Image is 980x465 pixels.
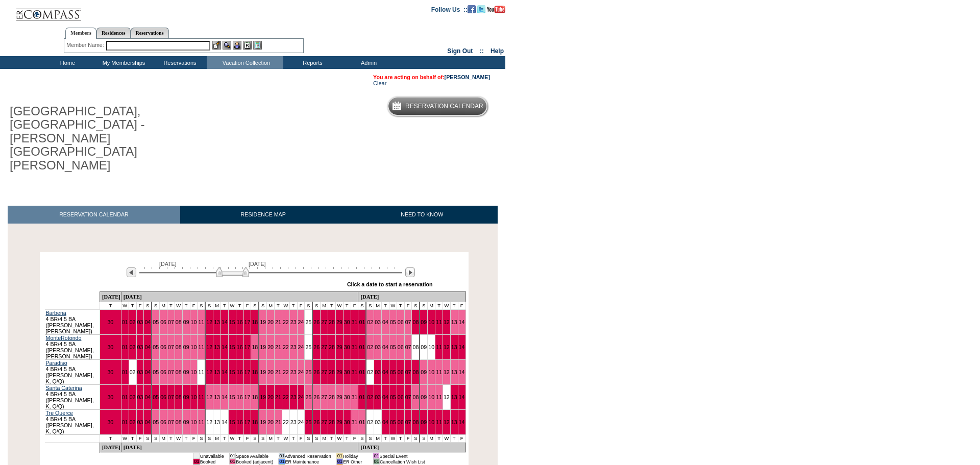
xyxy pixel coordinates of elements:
a: 13 [451,369,457,375]
a: 01 [122,394,128,400]
a: 18 [252,419,258,425]
a: Tre Querce [46,410,73,416]
a: MonteRotondo [46,335,82,341]
img: Next [405,267,415,277]
a: Subscribe to our YouTube Channel [487,6,505,12]
a: Reservations [131,28,169,38]
a: 06 [160,344,166,350]
a: 10 [191,319,197,325]
a: RESIDENCE MAP [180,206,347,224]
a: Paradiso [46,360,67,366]
a: 28 [329,369,335,375]
a: 16 [237,419,243,425]
a: 12 [444,344,450,350]
td: [DATE] [121,292,358,302]
a: 25 [305,319,311,325]
a: 28 [329,419,335,425]
a: 20 [267,369,274,375]
a: 09 [183,344,189,350]
td: Reservations [151,56,207,69]
div: Member Name: [66,41,106,50]
a: 09 [421,394,427,400]
a: 04 [382,344,388,350]
a: 22 [283,369,289,375]
a: 05 [153,394,159,400]
a: Members [65,28,96,39]
a: 30 [107,419,113,425]
a: 10 [428,319,434,325]
a: 04 [144,394,151,400]
a: 27 [321,394,327,400]
a: 17 [244,394,251,400]
a: RESERVATION CALENDAR [8,206,180,224]
a: 06 [160,319,166,325]
a: 17 [244,319,251,325]
a: 07 [168,419,174,425]
a: 13 [451,319,457,325]
a: 20 [267,394,274,400]
a: 01 [359,394,365,400]
img: View [223,41,231,50]
img: Reservations [243,41,252,50]
a: Barbena [46,310,66,316]
a: 24 [298,369,304,375]
a: 17 [244,344,251,350]
a: 06 [398,319,404,325]
a: 19 [260,394,266,400]
a: 16 [237,394,243,400]
a: Santa Caterina [46,385,82,391]
a: 25 [305,344,311,350]
a: 15 [229,369,235,375]
a: 10 [191,369,197,375]
a: 05 [390,394,396,400]
a: 25 [305,394,311,400]
a: 31 [352,369,358,375]
a: 23 [290,319,297,325]
img: Previous [127,267,136,277]
a: 12 [444,369,450,375]
a: 09 [421,344,427,350]
a: 08 [176,394,182,400]
a: 08 [412,369,419,375]
img: Become our fan on Facebook [468,5,476,13]
a: 14 [222,319,228,325]
img: Impersonate [233,41,241,50]
a: 10 [191,344,197,350]
a: 14 [459,344,465,350]
td: F [190,302,198,310]
a: 14 [222,394,228,400]
a: 02 [367,394,373,400]
a: 07 [168,394,174,400]
a: 11 [436,419,442,425]
a: 21 [275,319,281,325]
a: 08 [412,419,419,425]
a: 06 [398,369,404,375]
a: 11 [198,394,204,400]
a: 14 [222,369,228,375]
a: 19 [260,319,266,325]
a: NEED TO KNOW [346,206,498,224]
a: 25 [305,419,311,425]
a: 02 [367,319,373,325]
a: 01 [359,369,365,375]
a: 04 [382,419,388,425]
a: 10 [428,369,434,375]
a: 03 [137,394,143,400]
a: 15 [229,419,235,425]
a: 04 [144,369,151,375]
a: 08 [176,369,182,375]
a: 02 [130,344,136,350]
a: 26 [313,344,320,350]
a: 15 [229,394,235,400]
a: 13 [451,394,457,400]
a: 03 [137,319,143,325]
td: T [275,302,282,310]
a: 02 [130,319,136,325]
a: 07 [405,394,411,400]
a: 07 [405,369,411,375]
td: S [259,302,266,310]
a: 21 [275,344,281,350]
a: 20 [267,419,274,425]
a: [PERSON_NAME] [445,74,490,80]
a: 26 [313,319,320,325]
